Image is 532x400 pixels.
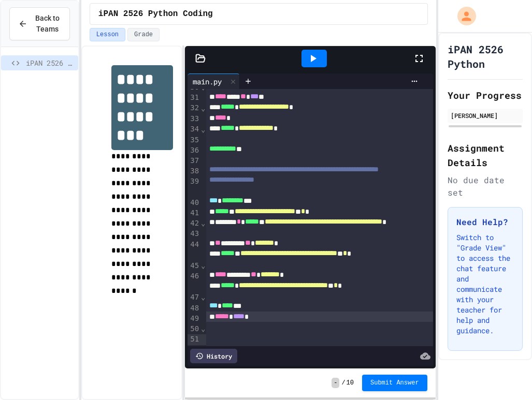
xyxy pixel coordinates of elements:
div: 35 [188,135,200,145]
div: My Account [447,4,479,28]
div: 47 [188,292,200,303]
div: 49 [188,314,200,324]
span: iPAN 2526 Python Coding [26,57,74,68]
div: [PERSON_NAME] [451,111,520,120]
div: 51 [188,334,200,345]
div: 39 [188,176,200,198]
div: 33 [188,114,200,124]
div: 41 [188,208,200,218]
div: History [190,349,237,363]
span: Fold line [200,219,206,227]
span: Fold line [200,104,206,112]
span: / [341,379,345,387]
span: Fold line [200,261,206,270]
span: Fold line [200,324,206,333]
span: Submit Answer [370,379,419,387]
div: 43 [188,229,200,239]
button: Back to Teams [9,7,70,40]
div: No due date set [448,174,523,199]
span: iPAN 2526 Python Coding [98,8,213,20]
span: Back to Teams [34,13,61,35]
span: 10 [347,379,354,387]
button: Grade [127,28,160,41]
span: Fold line [200,125,206,134]
span: Fold line [200,293,206,301]
div: 40 [188,198,200,208]
div: 45 [188,261,200,271]
p: Switch to "Grade View" to access the chat feature and communicate with your teacher for help and ... [456,232,514,336]
div: 44 [188,240,200,261]
h2: Assignment Details [448,141,523,170]
div: 34 [188,124,200,135]
h2: Your Progress [448,88,523,102]
span: - [332,378,339,388]
div: 31 [188,93,200,103]
div: 37 [188,156,200,166]
div: 36 [188,145,200,156]
button: Submit Answer [362,375,427,391]
div: 48 [188,303,200,314]
h3: Need Help? [456,216,514,228]
div: 38 [188,166,200,176]
div: main.py [188,73,240,89]
div: main.py [188,76,227,87]
div: 32 [188,103,200,113]
button: Lesson [90,28,125,41]
div: 42 [188,218,200,229]
div: 50 [188,324,200,334]
span: Fold line [200,83,206,91]
h1: iPAN 2526 Python [448,42,523,71]
div: 46 [188,271,200,292]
